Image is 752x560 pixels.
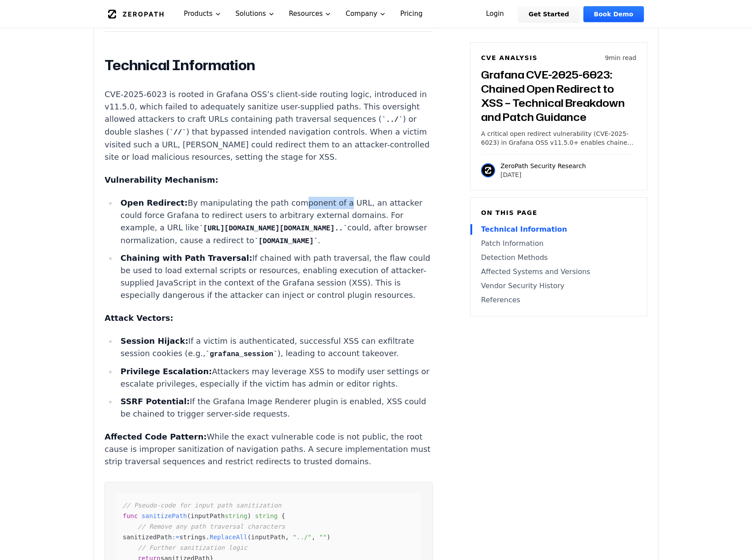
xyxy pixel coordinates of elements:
code: grafana_session [206,350,278,358]
h6: On this page [481,208,636,217]
strong: Chaining with Path Traversal: [120,253,252,263]
span: // Pseudo-code for input path sanitization [123,502,282,509]
span: "../" [293,534,312,541]
a: Detection Methods [481,252,636,263]
span: ) [248,512,252,519]
span: ReplaceAll [210,534,248,541]
span: string [255,512,278,519]
li: If the Grafana Image Renderer plugin is enabled, XSS could be chained to trigger server-side requ... [117,395,433,420]
span: := [172,534,179,541]
p: While the exact vulnerable code is not public, the root cause is improper sanitization of navigat... [105,431,433,468]
span: { [282,512,286,519]
p: [DATE] [500,170,586,179]
strong: Affected Code Pattern: [105,432,207,441]
li: By manipulating the path component of a URL, an attacker could force Grafana to redirect users to... [117,197,433,247]
code: // [169,129,186,137]
code: ../ [382,116,403,124]
p: ZeroPath Security Research [500,162,586,170]
strong: Vulnerability Mechanism: [105,175,218,184]
span: sanitizedPath [123,534,172,541]
a: Login [475,6,515,22]
p: CVE-2025-6023 is rooted in Grafana OSS’s client-side routing logic, introduced in v11.5.0, which ... [105,88,433,163]
li: If chained with path traversal, the flaw could be used to load external scripts or resources, ena... [117,252,433,301]
span: ( [187,512,191,519]
a: Affected Systems and Versions [481,267,636,277]
span: sanitizePath [142,512,187,519]
span: . [206,534,210,541]
span: inputPath [251,534,285,541]
a: Patch Information [481,238,636,249]
span: strings [179,534,206,541]
a: References [481,295,636,305]
a: Book Demo [583,6,644,22]
strong: Open Redirect: [120,198,188,207]
span: // Remove any path traversal characters [138,523,285,530]
img: ZeroPath Security Research [481,163,495,177]
span: ( [248,534,252,541]
strong: Privilege Escalation: [120,367,212,376]
code: [URL][DOMAIN_NAME][DOMAIN_NAME].. [199,225,347,233]
span: "" [319,534,327,541]
p: 9 min read [605,53,636,62]
span: ) [327,534,331,541]
a: Vendor Security History [481,281,636,291]
span: string [225,512,247,519]
code: [DOMAIN_NAME] [254,237,318,245]
strong: Attack Vectors: [105,313,173,323]
span: , [312,534,316,541]
a: Technical Information [481,224,636,235]
a: Get Started [518,6,580,22]
h3: Grafana CVE-2025-6023: Chained Open Redirect to XSS – Technical Breakdown and Patch Guidance [481,68,636,124]
span: , [285,534,289,541]
span: inputPath [191,512,225,519]
li: Attackers may leverage XSS to modify user settings or escalate privileges, especially if the vict... [117,365,433,390]
h6: CVE Analysis [481,53,538,62]
h2: Technical Information [105,56,433,74]
strong: Session Hijack: [120,336,188,346]
strong: SSRF Potential: [120,397,190,406]
li: If a victim is authenticated, successful XSS can exfiltrate session cookies (e.g., ), leading to ... [117,335,433,360]
span: // Further sanitization logic [138,544,247,551]
span: func [123,512,138,519]
p: A critical open redirect vulnerability (CVE-2025-6023) in Grafana OSS v11.5.0+ enables chained XS... [481,129,636,147]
